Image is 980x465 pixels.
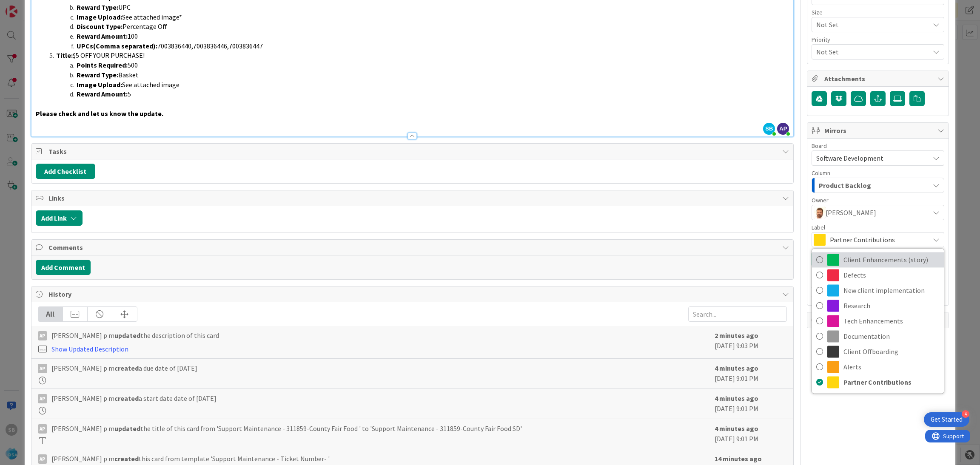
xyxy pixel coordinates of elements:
div: 4 [962,410,969,418]
span: AP [777,123,789,135]
button: Product Backlog [812,178,944,193]
b: 4 minutes ago [715,364,758,372]
span: 5 [128,90,131,98]
span: 7003836440,7003836446,7003836447 [157,42,263,50]
span: Board [812,143,827,149]
span: Partner Contributions [830,234,925,246]
b: created [114,454,139,463]
span: Client Enhancements (story) [843,253,940,266]
a: Research [812,298,944,313]
b: updated [114,424,140,433]
span: See attached image* [122,13,182,21]
a: Defects [812,267,944,283]
span: Tasks [48,146,778,156]
button: Add Checklist [36,164,95,179]
strong: Reward Amount: [77,32,128,40]
button: Add Link [36,210,83,226]
div: [DATE] 9:03 PM [715,330,787,354]
span: Support [18,1,39,11]
input: Search... [688,306,787,322]
span: Links [48,193,778,203]
div: Open Get Started checklist, remaining modules: 4 [924,412,969,427]
b: 14 minutes ago [715,454,762,463]
span: [PERSON_NAME] p m a due date of [DATE] [51,363,197,373]
a: Tech Enhancements [812,313,944,329]
strong: Points Required: [77,61,128,69]
span: UPC [118,3,131,11]
div: [DATE] 9:01 PM [715,363,787,384]
span: [PERSON_NAME] p m the description of this card [51,330,219,340]
span: $5 OFF YOUR PURCHASE! [73,51,145,60]
div: All [38,307,63,321]
span: [PERSON_NAME] [826,207,876,218]
div: Ap [38,424,47,434]
span: Research [843,299,940,312]
div: [DATE] 9:01 PM [715,393,787,414]
a: Alerts [812,359,944,374]
span: Mirrors [824,125,933,136]
button: Add Comment [36,260,91,275]
div: Size [812,9,944,15]
span: 100 [128,32,138,40]
span: Defects [843,269,940,281]
a: Show Updated Description [51,345,128,353]
span: Owner [812,197,829,203]
b: 2 minutes ago [715,331,758,340]
span: [PERSON_NAME] p m the title of this card from 'Support Maintenance - 311859-County Fair Food ' to... [51,423,522,434]
div: Ap [38,331,47,340]
div: Get Started [931,415,963,424]
a: Client Enhancements (story) [812,252,944,267]
a: Documentation [812,329,944,344]
span: Client Offboarding [843,345,940,358]
span: Not Set [816,19,925,31]
span: Column [812,170,830,176]
span: [PERSON_NAME] p m a start date date of [DATE] [51,393,217,403]
strong: Reward Amount: [77,90,128,98]
div: Ap [38,364,47,373]
span: Label [812,224,825,230]
strong: Discount Type: [77,22,122,31]
span: See attached image [122,80,179,89]
span: New client implementation [843,284,940,297]
span: Software Development [816,154,883,162]
span: 500 [128,61,138,69]
span: History [48,289,778,299]
div: Priority [812,37,944,43]
span: Comments [48,242,778,252]
span: Basket [118,71,139,79]
span: Attachments [824,74,933,84]
strong: Image Upload: [77,13,122,21]
span: [PERSON_NAME] p m this card from template 'Support Maintenance - Ticket Number- ' [51,454,330,464]
span: Partner Contributions [843,376,940,388]
span: Documentation [843,330,940,343]
div: [DATE] 9:01 PM [715,423,787,445]
span: SB [763,123,775,135]
b: created [114,394,139,403]
strong: Title: [56,51,73,60]
span: Percentage Off [122,22,167,31]
a: Client Offboarding [812,344,944,359]
strong: Image Upload: [77,80,122,89]
div: Ap [38,394,47,403]
strong: UPCs(Comma separated): [77,42,157,50]
strong: Reward Type: [77,3,118,11]
img: AS [814,207,826,218]
strong: Reward Type: [77,71,118,79]
b: created [114,364,139,372]
b: updated [114,331,140,340]
span: Alerts [843,360,940,373]
div: Ap [38,454,47,464]
b: 4 minutes ago [715,424,758,433]
a: Partner Contributions [812,374,944,390]
span: Tech Enhancements [843,315,940,327]
b: 4 minutes ago [715,394,758,403]
span: Not Set [816,46,925,58]
strong: Please check and let us know the update. [36,109,163,118]
a: New client implementation [812,283,944,298]
span: Product Backlog [819,180,871,191]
